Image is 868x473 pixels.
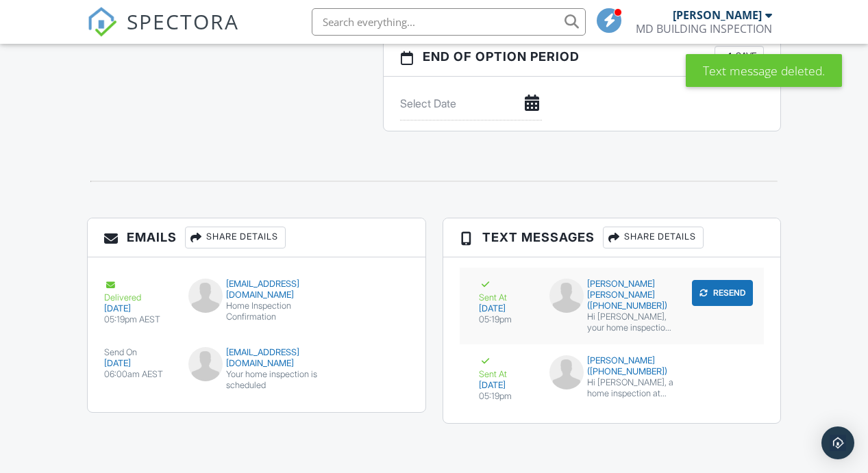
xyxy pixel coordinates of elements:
h3: Text Messages [443,218,781,257]
a: SPECTORA [87,18,239,47]
div: [DATE] [104,358,172,369]
div: [PERSON_NAME] ([PHONE_NUMBER]) [549,355,674,377]
div: Sent At [479,279,533,303]
img: default-user-f0147aede5fd5fa78ca7ade42f37bd4542148d508eef1c3d3ea960f66861d68b.jpg [188,279,223,313]
h3: Emails [88,218,425,257]
div: [DATE] [104,303,172,314]
a: Sent At [DATE] 05:19pm [PERSON_NAME] ([PHONE_NUMBER]) Hi [PERSON_NAME], a home inspection at [STR... [460,344,765,413]
a: Sent At [DATE] 05:19pm [PERSON_NAME] [PERSON_NAME] ([PHONE_NUMBER]) Hi [PERSON_NAME], your home i... [460,268,765,344]
div: [EMAIL_ADDRESS][DOMAIN_NAME] [188,279,324,301]
div: Sent At [479,355,533,380]
img: default-user-f0147aede5fd5fa78ca7ade42f37bd4542148d508eef1c3d3ea960f66861d68b.jpg [188,347,223,381]
div: [PERSON_NAME] [PERSON_NAME] ([PHONE_NUMBER]) [549,279,674,311]
img: default-user-f0147aede5fd5fa78ca7ade42f37bd4542148d508eef1c3d3ea960f66861d68b.jpg [549,279,584,313]
img: default-user.jpg [549,355,584,389]
div: Send On [104,347,172,358]
div: Delivered [104,279,172,303]
button: Resend [692,280,753,306]
div: 05:19pm [479,391,533,402]
input: Select Date [400,87,542,120]
input: Search everything... [312,8,586,36]
span: SPECTORA [127,7,239,36]
div: [DATE] [479,380,533,391]
img: The Best Home Inspection Software - Spectora [87,7,117,37]
div: Hi [PERSON_NAME], your home inspection at [STREET_ADDRESS][PERSON_NAME] is scheduled for [DATE] 9... [587,311,674,333]
span: End of Option Period [423,47,580,66]
div: Open Intercom Messenger [821,426,854,459]
div: Share Details [603,227,704,248]
div: Your home inspection is scheduled [188,369,324,391]
div: [DATE] [479,303,533,314]
div: Share Details [185,227,286,248]
div: [EMAIL_ADDRESS][DOMAIN_NAME] [188,347,324,369]
div: [PERSON_NAME] [673,8,762,22]
div: Hi [PERSON_NAME], a home inspection at [STREET_ADDRESS][PERSON_NAME] is scheduled on [DATE] 9:00 ... [587,377,674,399]
div: Text message deleted. [686,54,842,87]
div: 05:19pm [479,314,533,325]
div: Home Inspection Confirmation [188,301,324,322]
div: MD BUILDING INSPECTION [636,22,772,36]
div: 05:19pm AEST [104,314,172,325]
a: Delivered [DATE] 05:19pm AEST [EMAIL_ADDRESS][DOMAIN_NAME] Home Inspection Confirmation [88,268,425,336]
div: 06:00am AEST [104,369,172,380]
button: Save [715,46,764,68]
